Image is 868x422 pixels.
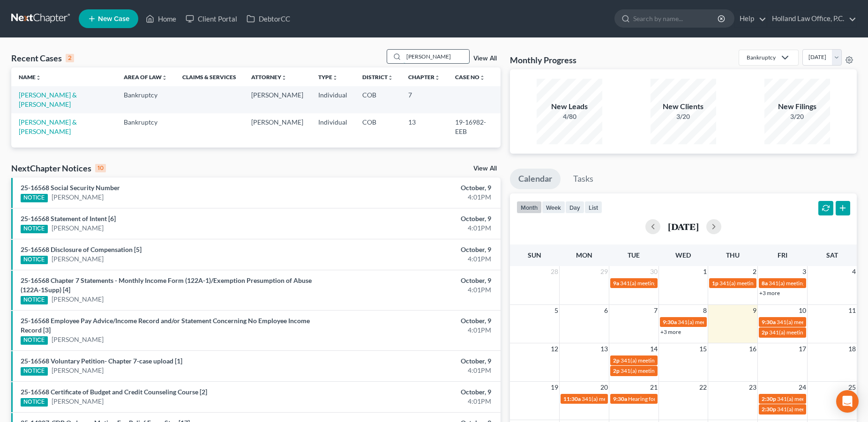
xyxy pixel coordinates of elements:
span: 341(a) meeting for [PERSON_NAME] & [PERSON_NAME] [621,357,761,364]
th: Claims & Services [175,67,244,86]
button: month [516,201,542,214]
span: 28 [550,266,559,277]
span: 17 [798,343,807,355]
span: 2p [613,367,620,374]
button: day [565,201,584,214]
span: 1 [702,266,708,277]
span: 341(a) meeting for [PERSON_NAME] [777,406,868,413]
span: 20 [599,382,609,393]
div: NOTICE [21,194,48,202]
i: unfold_more [388,75,393,81]
a: View All [473,165,497,172]
a: [PERSON_NAME] [52,295,104,304]
span: 3 [801,266,807,277]
span: Fri [778,251,787,259]
span: 9:30a [762,318,776,326]
span: Sun [528,251,541,259]
div: 4:01PM [341,254,491,264]
div: NOTICE [21,367,48,376]
span: 341(a) meeting for [PERSON_NAME] & [PERSON_NAME] [719,280,860,287]
span: 16 [748,343,757,355]
td: COB [355,113,401,140]
div: New Clients [651,101,716,112]
span: 18 [847,343,857,355]
span: 2 [752,266,757,277]
a: View All [473,55,497,62]
input: Search by name... [404,50,469,63]
span: 24 [798,382,807,393]
a: Client Portal [181,10,242,27]
a: Typeunfold_more [318,74,338,81]
span: 19 [550,382,559,393]
span: 13 [599,343,609,355]
span: 341(a) meeting for [PERSON_NAME] [777,395,868,402]
td: [PERSON_NAME] [244,86,311,113]
span: Wed [675,251,691,259]
a: Tasks [565,169,602,189]
span: 9:30a [613,395,627,402]
span: Sat [826,251,838,259]
span: 14 [649,343,658,355]
input: Search by name... [633,10,719,27]
div: October, 9 [341,276,491,285]
span: 2p [762,329,768,336]
span: 22 [698,382,708,393]
span: 23 [748,382,757,393]
div: 4/80 [537,112,602,121]
div: 4:01PM [341,192,491,202]
span: 9 [752,305,757,316]
a: [PERSON_NAME] [52,335,104,344]
div: 4:01PM [341,397,491,406]
span: 7 [653,305,658,316]
a: 25-16568 Certificate of Budget and Credit Counseling Course [2] [21,388,207,396]
span: 4 [851,266,857,277]
span: 2p [613,357,620,364]
div: October, 9 [341,214,491,223]
a: Districtunfold_more [362,74,393,81]
span: Mon [576,251,592,259]
div: Open Intercom Messenger [836,390,859,413]
span: 9:30a [663,318,677,326]
div: NOTICE [21,398,48,407]
div: New Leads [537,101,602,112]
div: 3/20 [764,112,830,121]
div: 2 [66,54,74,62]
a: 25-16568 Chapter 7 Statements - Monthly Income Form (122A-1)/Exemption Presumption of Abuse (122A... [21,276,312,294]
div: NOTICE [21,256,48,264]
div: 10 [95,164,106,172]
div: October, 9 [341,245,491,254]
a: 25-16568 Disclosure of Compensation [5] [21,245,142,253]
td: 13 [401,113,448,140]
div: NOTICE [21,225,48,233]
a: [PERSON_NAME] [52,366,104,375]
span: 29 [599,266,609,277]
span: 5 [554,305,559,316]
div: Bankruptcy [747,53,776,61]
span: 30 [649,266,658,277]
td: Bankruptcy [116,86,175,113]
span: 341(a) meeting for [PERSON_NAME] [777,318,867,326]
span: New Case [98,15,129,22]
a: 25-16568 Employee Pay Advice/Income Record and/or Statement Concerning No Employee Income Record [3] [21,317,310,334]
span: Thu [726,251,740,259]
span: 8a [762,280,768,287]
span: 2:30p [762,395,776,402]
a: Nameunfold_more [19,74,41,81]
h2: [DATE] [668,222,699,231]
i: unfold_more [36,75,41,81]
div: 4:01PM [341,285,491,295]
span: 11:30a [563,395,581,402]
div: October, 9 [341,387,491,397]
button: week [542,201,565,214]
i: unfold_more [479,75,485,81]
span: 11 [847,305,857,316]
div: Recent Cases [11,52,74,64]
div: October, 9 [341,356,491,366]
a: [PERSON_NAME] & [PERSON_NAME] [19,91,77,108]
div: NextChapter Notices [11,163,106,174]
a: Home [141,10,181,27]
td: [PERSON_NAME] [244,113,311,140]
a: Chapterunfold_more [408,74,440,81]
span: Tue [628,251,640,259]
span: 341(a) meeting for [PERSON_NAME] [621,367,711,374]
